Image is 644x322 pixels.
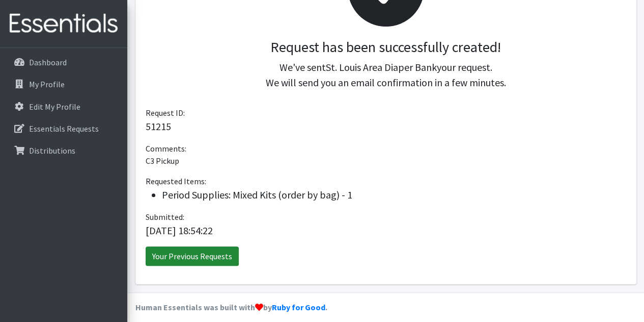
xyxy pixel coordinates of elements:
[162,187,626,203] li: Period Supplies: Mixed Kits (order by bag) - 1
[29,57,67,67] p: Dashboard
[29,123,99,134] p: Essentials Requests
[146,108,185,118] span: Request ID:
[29,102,80,112] p: Edit My Profile
[146,176,206,186] span: Requested Items:
[146,212,184,222] span: Submitted:
[4,140,123,161] a: Distributions
[146,246,239,266] a: Your Previous Requests
[146,119,626,134] p: 51215
[146,223,626,238] p: [DATE] 18:54:22
[146,143,186,154] span: Comments:
[4,52,123,72] a: Dashboard
[4,7,123,41] img: HumanEssentials
[4,96,123,117] a: Edit My Profile
[29,145,75,156] p: Distributions
[272,302,325,312] a: Ruby for Good
[4,118,123,139] a: Essentials Requests
[154,60,618,90] p: We've sent your request. We will send you an email confirmation in a few minutes.
[29,79,65,89] p: My Profile
[135,302,327,312] strong: Human Essentials was built with by .
[326,61,437,73] span: St. Louis Area Diaper Bank
[146,155,626,167] p: C3 Pickup
[4,74,123,94] a: My Profile
[154,39,618,56] h3: Request has been successfully created!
